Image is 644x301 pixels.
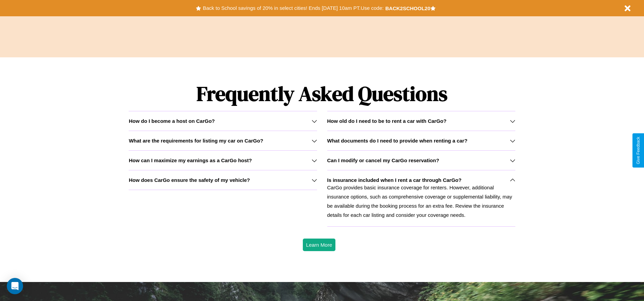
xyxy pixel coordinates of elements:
h3: What are the requirements for listing my car on CarGo? [129,138,263,144]
h3: Is insurance included when I rent a car through CarGo? [327,177,462,183]
h3: How can I maximize my earnings as a CarGo host? [129,157,252,163]
h3: How old do I need to be to rent a car with CarGo? [327,118,447,124]
h3: Can I modify or cancel my CarGo reservation? [327,157,439,163]
h1: Frequently Asked Questions [129,76,515,111]
div: Open Intercom Messenger [7,278,23,294]
button: Back to School savings of 20% in select cities! Ends [DATE] 10am PT.Use code: [201,3,385,13]
h3: What documents do I need to provide when renting a car? [327,138,467,144]
h3: How does CarGo ensure the safety of my vehicle? [129,177,250,183]
button: Learn More [303,239,336,251]
h3: How do I become a host on CarGo? [129,118,215,124]
b: BACK2SCHOOL20 [385,5,430,11]
div: Give Feedback [636,137,641,164]
p: CarGo provides basic insurance coverage for renters. However, additional insurance options, such ... [327,183,515,220]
